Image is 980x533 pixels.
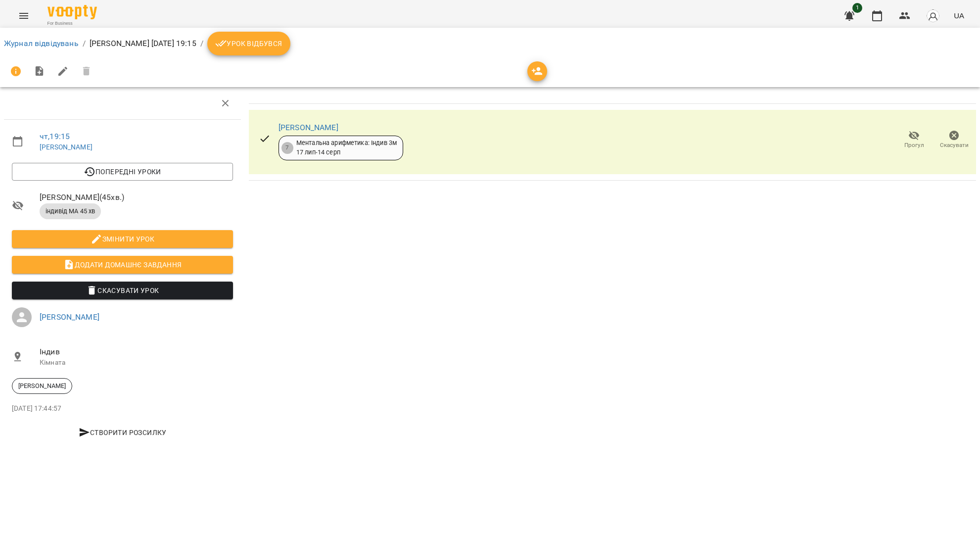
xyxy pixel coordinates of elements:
[894,126,934,154] button: Прогул
[12,230,233,248] button: Змінити урок
[281,142,293,154] div: 7
[207,32,290,55] button: Урок відбувся
[40,346,233,358] span: Індив
[20,259,225,271] span: Додати домашнє завдання
[12,4,36,28] button: Menu
[12,256,233,274] button: Додати домашнє завдання
[200,38,203,49] li: /
[934,126,974,154] button: Скасувати
[852,3,862,13] span: 1
[20,233,225,245] span: Змінити урок
[279,123,338,132] a: [PERSON_NAME]
[47,5,97,19] img: Voopty Logo
[12,404,233,414] p: [DATE] 17:44:57
[90,38,196,49] p: [PERSON_NAME] [DATE] 19:15
[40,132,70,141] a: чт , 19:15
[296,139,397,157] div: Ментальна арифметика: Індив 3м 17 лип - 14 серп
[40,358,233,368] p: Кімната
[83,38,86,49] li: /
[40,207,101,216] span: індивід МА 45 хв
[940,141,969,149] span: Скасувати
[12,163,233,181] button: Попередні уроки
[954,10,964,21] span: UA
[12,424,233,441] button: Створити розсилку
[12,378,72,394] div: [PERSON_NAME]
[4,39,79,48] a: Журнал відвідувань
[215,38,282,49] span: Урок відбувся
[4,32,976,55] nav: breadcrumb
[40,143,93,151] a: [PERSON_NAME]
[47,20,97,27] span: For Business
[20,285,225,296] span: Скасувати Урок
[950,6,968,25] button: UA
[926,9,940,23] img: avatar_s.png
[12,282,233,299] button: Скасувати Урок
[40,192,233,203] span: [PERSON_NAME] ( 45 хв. )
[904,141,924,149] span: Прогул
[16,427,229,438] span: Створити розсилку
[12,382,72,390] span: [PERSON_NAME]
[40,312,99,322] a: [PERSON_NAME]
[20,166,225,178] span: Попередні уроки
